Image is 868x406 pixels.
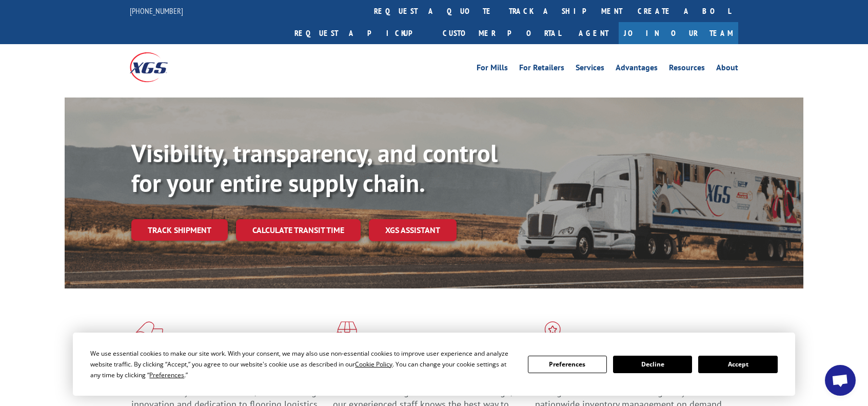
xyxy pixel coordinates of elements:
[528,356,607,373] button: Preferences
[477,64,508,75] a: For Mills
[825,365,856,396] div: Open chat
[131,219,228,241] a: Track shipment
[355,360,392,369] span: Cookie Policy
[716,64,738,75] a: About
[519,64,564,75] a: For Retailers
[669,64,705,75] a: Resources
[568,22,619,44] a: Agent
[576,64,604,75] a: Services
[130,6,183,16] a: [PHONE_NUMBER]
[535,321,570,348] img: xgs-icon-flagship-distribution-model-red
[236,219,361,241] a: Calculate transit time
[333,321,357,348] img: xgs-icon-focused-on-flooring-red
[73,333,795,396] div: Cookie Consent Prompt
[698,356,777,373] button: Accept
[90,348,515,380] div: We use essential cookies to make our site work. With your consent, we may also use non-essential ...
[369,219,457,241] a: XGS ASSISTANT
[287,22,435,44] a: Request a pickup
[131,137,498,199] b: Visibility, transparency, and control for your entire supply chain.
[149,371,184,379] span: Preferences
[131,321,163,348] img: xgs-icon-total-supply-chain-intelligence-red
[435,22,568,44] a: Customer Portal
[619,22,738,44] a: Join Our Team
[613,356,692,373] button: Decline
[616,64,658,75] a: Advantages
